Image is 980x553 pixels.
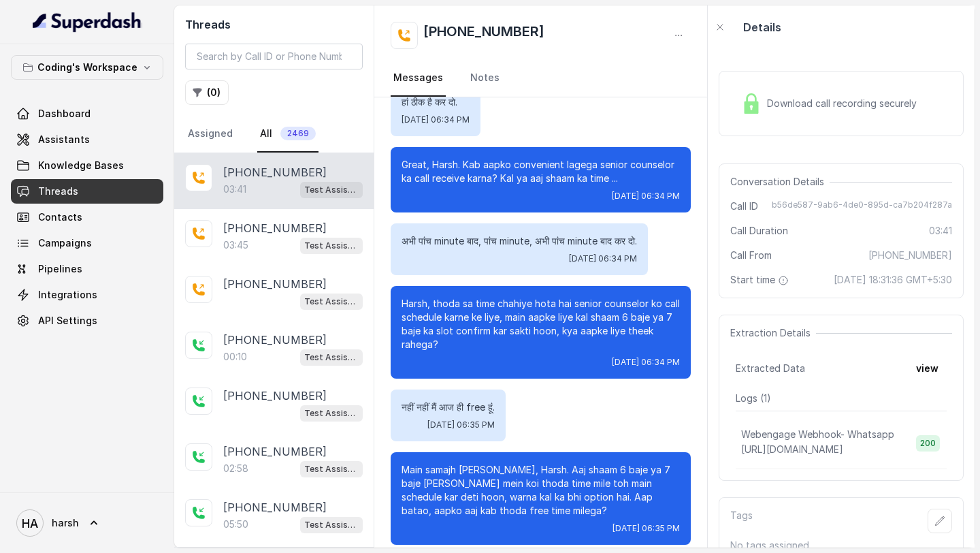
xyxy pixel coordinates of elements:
[402,158,680,185] p: Great, Harsh. Kab aapko convenient lagega senior counselor ka call receive karna? Kal ya aaj shaa...
[304,295,359,309] p: Test Assistant- 2
[612,523,680,534] span: [DATE] 06:35 PM
[11,257,163,281] a: Pipelines
[916,435,940,452] span: 200
[11,127,163,152] a: Assistants
[38,236,92,250] span: Campaigns
[223,388,327,404] p: [PHONE_NUMBER]
[38,159,124,172] span: Knowledge Bases
[38,185,78,198] span: Threads
[22,516,38,531] text: HA
[304,407,359,420] p: Test Assistant- 2
[38,133,90,146] span: Assistants
[223,350,247,364] p: 00:10
[730,224,788,238] span: Call Duration
[304,239,359,253] p: Test Assistant- 2
[11,283,163,307] a: Integrations
[223,462,248,475] p: 02:58
[185,116,235,153] a: Assigned
[834,273,952,287] span: [DATE] 18:31:36 GMT+5:30
[612,357,680,368] span: [DATE] 06:34 PM
[730,175,830,189] span: Conversation Details
[185,116,363,153] nav: Tabs
[11,231,163,255] a: Campaigns
[223,183,246,196] p: 03:41
[391,60,446,97] a: Messages
[11,153,163,178] a: Knowledge Bases
[38,288,97,302] span: Integrations
[868,249,952,262] span: [PHONE_NUMBER]
[223,220,327,236] p: [PHONE_NUMBER]
[468,60,502,97] a: Notes
[11,179,163,204] a: Threads
[37,59,137,76] p: Coding's Workspace
[391,60,691,97] nav: Tabs
[741,428,894,441] p: Webengage Webhook- Whatsapp
[304,183,359,197] p: Test Assistant- 2
[11,101,163,126] a: Dashboard
[38,107,91,121] span: Dashboard
[402,234,637,248] p: अभी पांच minute बाद, पांच minute, अभी पांच minute बाद कर दो.
[767,97,922,110] span: Download call recording securely
[730,539,952,552] p: No tags assigned
[11,504,163,542] a: harsh
[741,443,843,455] span: [URL][DOMAIN_NAME]
[38,314,97,328] span: API Settings
[730,273,791,287] span: Start time
[223,443,327,460] p: [PHONE_NUMBER]
[427,420,495,430] span: [DATE] 06:35 PM
[736,362,805,375] span: Extracted Data
[223,164,327,180] p: [PHONE_NUMBER]
[185,80,229,105] button: (0)
[730,249,772,262] span: Call From
[730,200,758,213] span: Call ID
[223,518,248,531] p: 05:50
[612,191,680,202] span: [DATE] 06:34 PM
[908,356,947,381] button: view
[304,462,359,476] p: Test Assistant- 2
[38,210,82,224] span: Contacts
[304,351,359,364] p: Test Assistant- 2
[772,200,952,213] span: b56de587-9ab6-4de0-895d-ca7b204f287a
[185,44,363,69] input: Search by Call ID or Phone Number
[402,114,470,125] span: [DATE] 06:34 PM
[730,326,816,340] span: Extraction Details
[736,392,947,405] p: Logs ( 1 )
[402,400,495,414] p: नहीं नहीं मैं आज ही free हूं.
[304,518,359,532] p: Test Assistant- 2
[402,297,680,351] p: Harsh, thoda sa time chahiye hota hai senior counselor ko call schedule karne ke liye, main aapke...
[33,11,142,33] img: light.svg
[402,95,470,109] p: हां ठीक है कर दो.
[423,22,544,49] h2: [PHONE_NUMBER]
[929,224,952,238] span: 03:41
[11,309,163,333] a: API Settings
[223,238,248,252] p: 03:45
[280,127,316,140] span: 2469
[257,116,318,153] a: All2469
[185,16,363,33] h2: Threads
[569,253,637,264] span: [DATE] 06:34 PM
[11,205,163,230] a: Contacts
[743,19,781,35] p: Details
[38,262,82,276] span: Pipelines
[223,332,327,348] p: [PHONE_NUMBER]
[741,93,762,114] img: Lock Icon
[52,516,79,530] span: harsh
[730,509,753,533] p: Tags
[223,499,327,516] p: [PHONE_NUMBER]
[223,276,327,292] p: [PHONE_NUMBER]
[402,463,680,518] p: Main samajh [PERSON_NAME], Harsh. Aaj shaam 6 baje ya 7 baje [PERSON_NAME] mein koi thoda time mi...
[11,55,163,80] button: Coding's Workspace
